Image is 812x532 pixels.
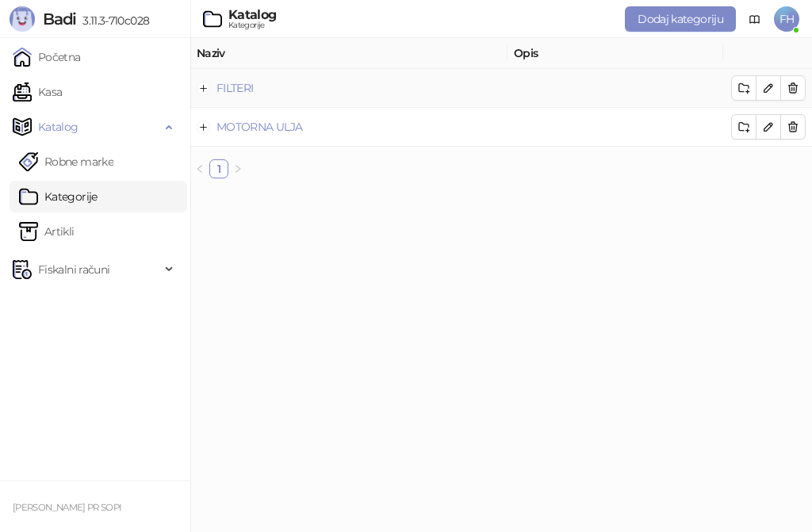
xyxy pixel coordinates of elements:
[190,108,507,147] td: MOTORNA ULJA
[507,38,723,69] th: Opis
[233,164,243,174] span: right
[210,160,228,178] a: 1
[228,159,247,178] button: right
[742,6,768,32] a: Dokumentacija
[19,146,113,178] a: Robne marke
[197,82,210,94] button: Proširi red
[625,6,736,32] button: Dodaj kategoriju
[19,216,75,247] a: ArtikliArtikli
[228,9,277,21] div: Katalog
[228,21,277,29] div: Kategorije
[228,159,247,178] li: Sledeća strana
[76,13,149,28] span: 3.11.3-710c028
[190,69,507,108] td: FILTERI
[43,10,76,29] span: Badi
[19,181,98,212] a: Kategorije
[209,159,228,178] li: 1
[10,6,35,32] img: Logo
[216,120,302,134] a: MOTORNA ULJA
[38,254,109,285] span: Fiskalni računi
[190,159,209,178] li: Prethodna strana
[774,6,799,32] span: FH
[638,12,723,26] span: Dodaj kategoriju
[190,159,209,178] button: left
[13,41,81,73] a: Početna
[38,111,79,143] span: Katalog
[13,502,122,513] small: [PERSON_NAME] PR SOPI
[195,164,205,174] span: left
[216,81,254,95] a: FILTERI
[13,76,62,108] a: Kasa
[197,121,210,133] button: Proširi red
[190,38,507,69] th: Naziv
